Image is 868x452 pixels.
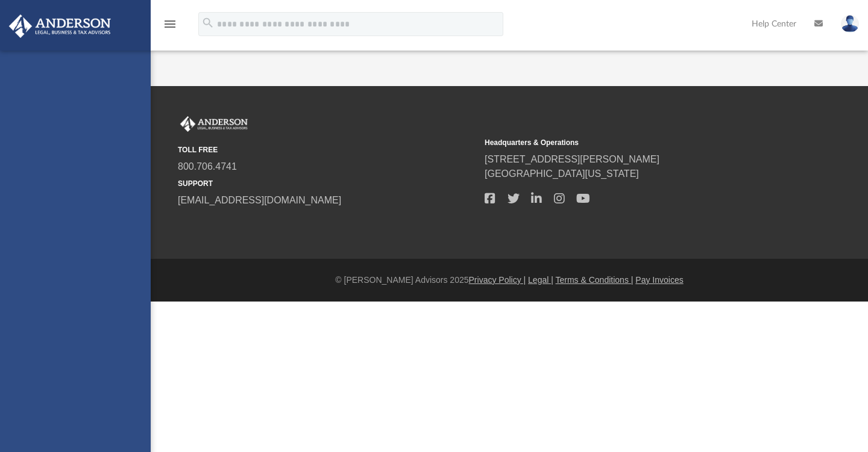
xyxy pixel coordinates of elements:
i: menu [163,17,177,31]
small: Headquarters & Operations [485,137,783,148]
i: search [201,16,215,29]
a: [GEOGRAPHIC_DATA][US_STATE] [485,169,639,179]
a: 800.706.4741 [178,161,237,172]
a: Pay Invoices [635,275,683,285]
a: [EMAIL_ADDRESS][DOMAIN_NAME] [178,195,341,205]
img: Anderson Advisors Platinum Portal [5,14,115,38]
a: [STREET_ADDRESS][PERSON_NAME] [485,154,659,164]
small: SUPPORT [178,178,476,189]
small: TOLL FREE [178,144,476,155]
a: Legal | [528,275,553,285]
img: User Pic [841,15,859,33]
a: Privacy Policy | [469,275,526,285]
img: Anderson Advisors Platinum Portal [178,116,250,132]
div: © [PERSON_NAME] Advisors 2025 [151,274,868,286]
a: menu [163,23,177,31]
a: Terms & Conditions | [556,275,634,285]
